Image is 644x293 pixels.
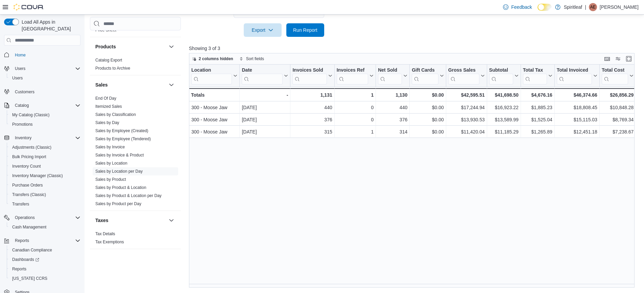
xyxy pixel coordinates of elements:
button: Home [1,50,83,59]
span: Load All Apps in [GEOGRAPHIC_DATA] [19,19,80,32]
a: Sales by Product per Day [95,201,141,206]
span: Cash Management [9,223,80,231]
a: Sales by Employee (Tendered) [95,137,151,141]
span: Operations [15,215,35,220]
button: Total Cost [602,67,634,84]
button: Products [167,43,175,51]
button: Adjustments (Classic) [7,143,83,152]
div: Invoices Sold [292,67,327,74]
a: Transfers (Classic) [9,191,49,199]
span: Purchase Orders [9,181,80,189]
button: Inventory Manager (Classic) [7,171,83,180]
div: [DATE] [242,104,288,112]
span: Inventory Count [9,162,80,170]
button: Date [242,67,288,84]
span: Catalog Export [95,57,122,63]
div: Total Invoiced [557,67,592,84]
button: Enter fullscreen [625,55,633,63]
button: Sales [95,81,166,88]
div: $1,525.04 [523,116,552,124]
div: Gross Sales [448,67,479,74]
span: [US_STATE] CCRS [12,276,47,281]
a: Dashboards [7,255,83,264]
button: My Catalog (Classic) [7,110,83,120]
span: Reports [12,237,80,245]
button: Inventory [12,134,34,142]
div: Gross Sales [448,67,479,84]
div: 376 [292,116,332,124]
div: 376 [378,116,407,124]
span: Catalog [12,101,80,109]
div: $12,451.18 [557,128,597,136]
span: 2 columns hidden [199,56,233,62]
div: [DATE] [242,128,288,136]
button: Subtotal [489,67,519,84]
span: Adjustments (Classic) [12,145,51,150]
span: Inventory Manager (Classic) [12,173,63,178]
div: Totals [191,91,237,99]
span: Canadian Compliance [12,247,52,253]
div: $0.00 [412,116,444,124]
div: $15,115.03 [557,116,597,124]
h3: Sales [95,81,108,88]
span: Sales by Employee (Created) [95,128,148,133]
span: Operations [12,214,80,222]
a: [US_STATE] CCRS [9,274,50,283]
button: Sort fields [237,55,267,63]
button: Gross Sales [448,67,485,84]
div: 1,130 [378,91,407,99]
a: Bulk Pricing Import [9,153,49,161]
button: Promotions [7,120,83,129]
a: Sales by Classification [95,112,136,117]
div: $13,930.53 [448,116,485,124]
button: Operations [1,213,83,222]
div: Pricing [90,26,181,37]
span: Catalog [15,103,29,108]
span: Sales by Product & Location per Day [95,193,162,198]
span: Users [12,75,23,81]
div: Total Tax [523,67,547,74]
div: - [242,91,288,99]
span: Washington CCRS [9,274,80,283]
button: Purchase Orders [7,180,83,190]
a: Sales by Employee (Created) [95,128,148,133]
div: $0.00 [412,128,444,136]
span: My Catalog (Classic) [9,111,80,119]
a: Users [9,74,25,82]
span: Sort fields [246,56,264,62]
button: Taxes [167,216,175,224]
span: Inventory Manager (Classic) [9,172,80,180]
div: 315 [292,128,332,136]
button: Customers [1,87,83,97]
div: $4,676.16 [523,91,552,99]
span: Bulk Pricing Import [12,154,46,160]
span: Transfers [12,201,29,207]
div: 440 [292,104,332,112]
div: 1,131 [292,91,332,99]
div: 314 [378,128,407,136]
button: Catalog [1,101,83,110]
span: Dashboards [12,257,39,262]
button: Users [7,73,83,83]
span: Reports [15,238,29,243]
div: $0.00 [412,91,444,99]
a: Canadian Compliance [9,246,55,254]
span: Sales by Product per Day [95,201,141,206]
div: Date [242,67,283,74]
div: $26,856.29 [602,91,634,99]
button: 2 columns hidden [189,55,236,63]
button: Export [244,23,282,37]
a: End Of Day [95,96,116,101]
span: Sales by Employee (Tendered) [95,136,151,142]
div: [DATE] [242,116,288,124]
a: Sales by Day [95,120,119,125]
div: 440 [378,104,407,112]
h3: Taxes [95,217,109,224]
span: Reports [9,265,80,273]
div: Gift Card Sales [412,67,438,84]
a: Tax Details [95,231,115,236]
span: Sales by Day [95,120,119,125]
span: Users [12,65,80,73]
button: Products [95,43,166,50]
p: Spiritleaf [564,3,582,11]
